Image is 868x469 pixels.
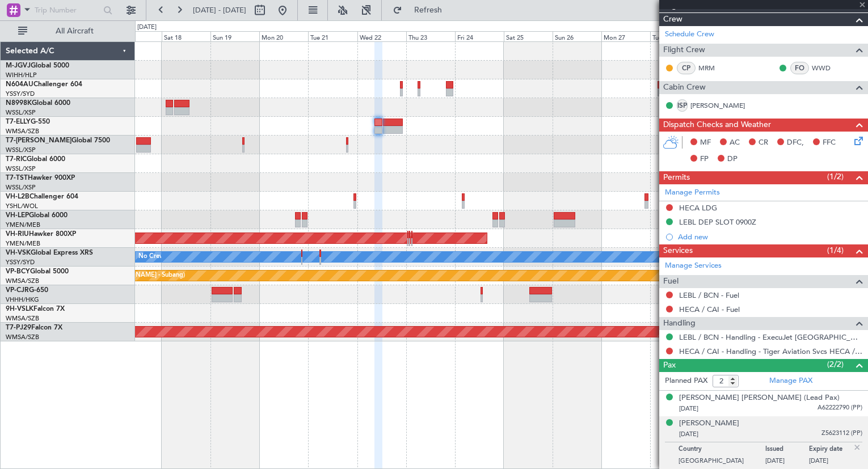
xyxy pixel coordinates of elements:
[665,187,720,198] a: Manage Permits
[6,212,68,219] a: VH-LEPGlobal 6000
[6,175,75,181] a: T7-TSTHawker 900XP
[113,31,162,41] div: Fri 17
[665,260,722,272] a: Manage Services
[679,347,862,356] a: HECA / CAI - Handling - Tiger Aviation Svcs HECA / CAI
[6,146,36,154] a: WSSL/XSP
[818,403,862,413] span: A62222790 (PP)
[357,31,406,41] div: Wed 22
[6,268,69,275] a: VP-BCYGlobal 5000
[679,217,756,227] div: LEBL DEP SLOT 0900Z
[162,31,210,41] div: Sat 18
[6,277,39,285] a: WMSA/SZB
[6,193,78,200] a: VH-L2BChallenger 604
[827,358,844,370] span: (2/2)
[12,22,123,40] button: All Aircraft
[678,232,862,242] div: Add new
[809,457,853,468] p: [DATE]
[663,81,706,94] span: Cabin Crew
[809,445,853,457] p: Expiry date
[650,31,699,41] div: Tue 28
[700,137,711,149] span: MF
[769,375,812,387] a: Manage PAX
[821,429,862,438] span: Z5623112 (PP)
[6,231,76,238] a: VH-RIUHawker 800XP
[677,99,688,112] div: ISP
[6,212,29,219] span: VH-LEP
[700,154,709,165] span: FP
[6,231,29,238] span: VH-RIU
[455,31,504,41] div: Fri 24
[6,108,36,117] a: WSSL/XSP
[6,324,62,331] a: T7-PJ29Falcon 7X
[698,63,724,73] a: MRM
[6,250,31,256] span: VH-VSK
[6,156,65,163] a: T7-RICGlobal 6000
[679,290,739,300] a: LEBL / BCN - Fuel
[6,100,70,107] a: N8998KGlobal 6000
[663,275,679,288] span: Fuel
[406,31,455,41] div: Thu 23
[193,5,246,15] span: [DATE] - [DATE]
[765,457,809,468] p: [DATE]
[35,2,100,19] input: Trip Number
[679,332,862,342] a: LEBL / BCN - Handling - ExecuJet [GEOGRAPHIC_DATA] [PERSON_NAME]/BCN
[677,62,696,74] div: CP
[504,31,553,41] div: Sat 25
[727,154,738,165] span: DP
[663,317,696,330] span: Handling
[6,156,27,163] span: T7-RIC
[6,193,30,200] span: VH-L2B
[6,324,31,331] span: T7-PJ29
[6,183,36,192] a: WSSL/XSP
[6,119,50,125] a: T7-ELLYG-550
[852,442,862,453] img: close
[6,295,39,304] a: VHHH/HKG
[6,314,39,323] a: WMSA/SZB
[387,1,456,19] button: Refresh
[730,137,740,149] span: AC
[759,137,768,149] span: CR
[553,31,601,41] div: Sun 26
[663,171,690,184] span: Permits
[663,244,693,257] span: Services
[679,430,698,438] span: [DATE]
[679,418,739,429] div: [PERSON_NAME]
[6,287,29,294] span: VP-CJR
[6,221,40,229] a: YMEN/MEB
[665,29,714,40] a: Schedule Crew
[6,164,36,173] a: WSSL/XSP
[663,359,676,372] span: Pax
[6,62,69,69] a: M-JGVJGlobal 5000
[6,81,82,88] a: N604AUChallenger 604
[679,445,765,457] p: Country
[6,306,33,312] span: 9H-VSLK
[6,333,39,341] a: WMSA/SZB
[6,137,110,144] a: T7-[PERSON_NAME]Global 7500
[138,248,165,265] div: No Crew
[6,127,39,136] a: WMSA/SZB
[6,287,48,294] a: VP-CJRG-650
[679,305,740,314] a: HECA / CAI - Fuel
[663,44,705,57] span: Flight Crew
[6,71,37,79] a: WIHH/HLP
[137,23,157,32] div: [DATE]
[663,13,682,26] span: Crew
[6,268,30,275] span: VP-BCY
[6,119,31,125] span: T7-ELLY
[679,392,840,404] div: [PERSON_NAME] [PERSON_NAME] (Lead Pax)
[6,175,28,181] span: T7-TST
[6,250,93,256] a: VH-VSKGlobal Express XRS
[30,27,120,35] span: All Aircraft
[679,457,765,468] p: [GEOGRAPHIC_DATA]
[6,100,32,107] span: N8998K
[308,31,357,41] div: Tue 21
[6,239,40,248] a: YMEN/MEB
[690,100,745,111] a: [PERSON_NAME]
[6,62,31,69] span: M-JGVJ
[827,244,844,256] span: (1/4)
[679,404,698,413] span: [DATE]
[259,31,308,41] div: Mon 20
[679,203,717,213] div: HECA LDG
[665,375,707,387] label: Planned PAX
[765,445,809,457] p: Issued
